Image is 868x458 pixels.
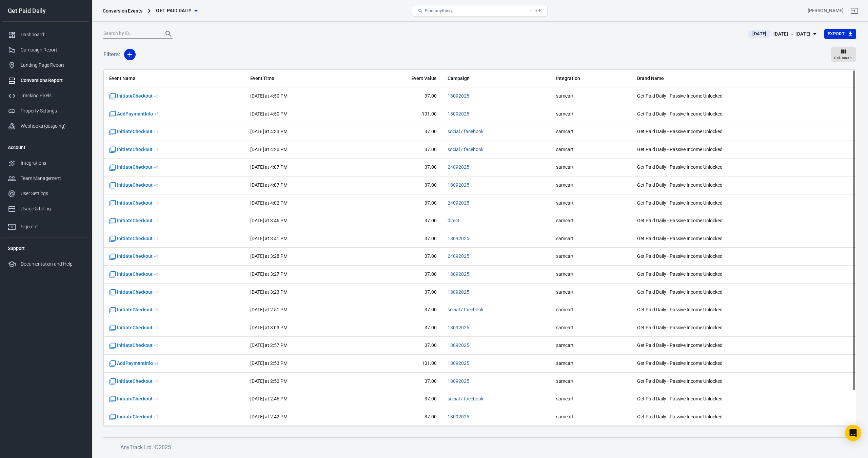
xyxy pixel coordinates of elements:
span: Get Paid Daily - Passive Income Unlocked [637,414,732,420]
time: 2025-09-25T16:02:53+02:00 [250,200,288,206]
span: Get Paid Daily - Passive Income Unlocked [637,396,732,402]
a: 24092025 [448,164,469,170]
button: Get Paid Daily [153,4,200,17]
span: Get Paid Daily - Passive Income Unlocked [637,200,732,207]
span: samcart [556,396,626,402]
div: Conversions Report [21,77,84,84]
div: Property Settings [21,107,84,114]
span: Get Paid Daily - Passive Income Unlocked [637,360,732,367]
button: Find anything...⌘ + K [412,5,548,17]
span: 18092025 [448,289,469,296]
span: 37.00 [362,235,437,242]
time: 2025-09-25T15:27:23+02:00 [250,271,288,277]
span: social / facebook [448,128,483,135]
span: Get Paid Daily - Passive Income Unlocked [637,217,732,224]
li: Account [2,139,89,155]
button: Export [824,29,856,39]
div: Webhooks (outgoing) [21,123,84,130]
a: Webhooks (outgoing) [2,119,89,134]
sup: + 1 [154,379,158,383]
div: ⌘ + K [529,8,542,13]
a: Campaign Report [2,42,89,58]
span: 18092025 [448,271,469,278]
time: 2025-09-25T16:07:11+02:00 [250,164,288,170]
sup: + 1 [154,94,158,99]
div: Tracking Pixels [21,92,84,99]
div: Open Intercom Messenger [845,425,861,441]
span: Get Paid Daily - Passive Income Unlocked [637,146,732,153]
time: 2025-09-25T14:57:33+02:00 [250,342,288,348]
sup: + 1 [154,183,158,188]
sup: + 1 [154,201,158,205]
span: samcart [556,235,626,242]
span: Get Paid Daily - Passive Income Unlocked [637,93,732,100]
span: 18092025 [448,414,469,420]
span: 18092025 [448,93,469,100]
span: 37.00 [362,164,437,171]
span: social / facebook [448,146,483,153]
div: Account id: VKdrdYJY [808,7,844,14]
h6: AnyTrack Ltd. © 2025 [120,443,629,452]
span: samcart [556,342,626,349]
a: 18092025 [448,360,469,366]
span: samcart [556,111,626,118]
span: 24092025 [448,253,469,260]
span: social / facebook [448,396,483,402]
span: InitiateCheckout [109,200,158,207]
a: Property Settings [2,103,89,119]
div: Conversion Events [103,7,142,14]
span: 18092025 [448,325,469,331]
span: InitiateCheckout [109,182,158,189]
sup: + 1 [154,272,158,277]
time: 2025-09-25T14:53:42+02:00 [250,360,288,366]
span: samcart [556,414,626,420]
span: Get Paid Daily - Passive Income Unlocked [637,111,732,118]
span: Get Paid Daily - Passive Income Unlocked [637,342,732,349]
sup: + 1 [154,165,158,170]
span: Get Paid Daily - Passive Income Unlocked [637,128,732,135]
span: InitiateCheckout [109,307,158,313]
div: Sign out [21,223,84,230]
span: 37.00 [362,289,437,296]
span: 37.00 [362,325,437,331]
span: samcart [556,146,626,153]
sup: + 2 [154,308,158,312]
div: Usage & billing [21,205,84,212]
span: Get Paid Daily - Passive Income Unlocked [637,182,732,189]
div: Team Management [21,175,84,182]
span: 24092025 [448,164,469,171]
sup: + 1 [154,290,158,294]
span: InitiateCheckout [109,289,158,296]
time: 2025-09-25T14:46:53+02:00 [250,396,288,401]
span: InitiateCheckout [109,164,158,171]
span: social / facebook [448,307,483,313]
button: Columns [831,47,856,62]
span: samcart [556,289,626,296]
a: 18092025 [448,342,469,348]
time: 2025-09-25T16:50:22+02:00 [250,111,288,117]
span: 101.00 [362,360,437,367]
a: Team Management [2,171,89,186]
span: 18092025 [448,182,469,189]
span: 37.00 [362,182,437,189]
time: 2025-09-25T16:07:09+02:00 [250,182,288,188]
a: 18092025 [448,182,469,188]
span: samcart [556,128,626,135]
span: Brand Name [637,75,732,82]
sup: + 1 [154,129,158,134]
span: Get Paid Daily - Passive Income Unlocked [637,307,732,313]
span: 18092025 [448,235,469,242]
span: 37.00 [362,146,437,153]
span: InitiateCheckout [109,271,158,278]
a: 24092025 [448,200,469,206]
div: Landing Page Report [21,62,84,69]
span: 37.00 [362,253,437,260]
span: samcart [556,271,626,278]
div: Integrations [21,160,84,167]
span: 18092025 [448,360,469,367]
a: Dashboard [2,27,89,42]
span: Columns [834,55,849,61]
a: 18092025 [448,325,469,330]
a: 18092025 [448,378,469,384]
sup: + 1 [154,414,158,419]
